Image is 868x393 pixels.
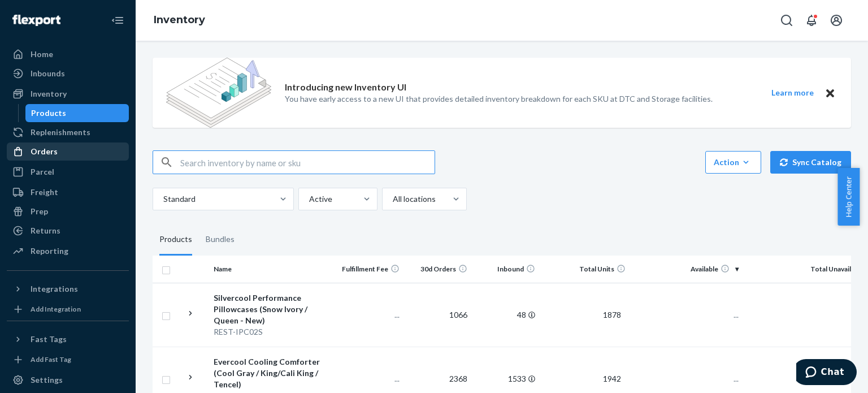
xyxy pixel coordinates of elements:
button: Close [823,86,837,100]
a: Reporting [7,242,129,260]
th: Inbound [472,256,540,283]
div: Returns [31,225,60,236]
button: Close Navigation [106,9,129,32]
button: Integrations [7,280,129,298]
div: Evercool Cooling Comforter (Cool Gray / King/Cali King / Tencel) [214,356,332,390]
a: Freight [7,183,129,201]
ol: breadcrumbs [145,4,214,37]
input: All locations [392,193,393,205]
button: Action [705,151,761,174]
div: Products [31,107,66,119]
button: Open notifications [800,9,823,32]
input: Standard [162,193,163,205]
a: Inventory [154,14,205,26]
a: Inbounds [7,64,129,83]
td: 48 [472,283,540,347]
div: Silvercool Performance Pillowcases (Snow Ivory / Queen - New) [214,292,332,326]
th: Total Units [540,256,630,283]
button: Open account menu [825,9,848,32]
input: Search inventory by name or sku [180,151,435,174]
div: Products [159,224,192,256]
div: Replenishments [31,127,90,138]
a: Inventory [7,85,129,103]
img: new-reports-banner-icon.82668bd98b6a51aee86340f2a7b77ae3.png [166,58,271,128]
a: Orders [7,142,129,161]
div: Prep [31,206,48,217]
th: Available [630,256,743,283]
div: Home [31,49,53,60]
button: Learn more [764,86,821,100]
div: Inventory [31,88,67,100]
input: Active [308,193,309,205]
th: 30d Orders [404,256,472,283]
button: Open Search Box [775,9,798,32]
p: You have early access to a new UI that provides detailed inventory breakdown for each SKU at DTC ... [285,93,713,105]
a: Products [25,104,129,122]
div: Add Fast Tag [31,355,71,364]
p: ... [635,373,739,385]
a: Replenishments [7,123,129,141]
div: Fast Tags [31,334,67,345]
div: REST-IPC02S [214,326,332,338]
td: 1066 [404,283,472,347]
p: ... [341,309,400,321]
div: Add Integration [31,304,81,314]
th: Fulfillment Fee [336,256,404,283]
div: Action [714,157,753,168]
div: Freight [31,187,58,198]
div: Orders [31,146,58,157]
div: Inbounds [31,68,65,79]
span: 1878 [598,310,626,319]
div: Reporting [31,245,68,257]
a: Add Fast Tag [7,353,129,366]
img: Flexport logo [12,15,60,26]
span: 1942 [598,374,626,383]
div: Integrations [31,283,78,295]
p: Introducing new Inventory UI [285,81,406,94]
iframe: Opens a widget where you can chat to one of our agents [796,359,857,387]
a: Home [7,45,129,63]
a: Settings [7,371,129,389]
a: Returns [7,222,129,240]
a: Add Integration [7,303,129,316]
button: Sync Catalog [770,151,851,174]
a: Prep [7,202,129,221]
p: ... [341,373,400,385]
div: Settings [31,374,63,386]
th: Name [209,256,336,283]
div: Bundles [206,224,235,256]
div: Parcel [31,166,54,178]
p: ... [635,309,739,321]
button: Fast Tags [7,330,129,348]
a: Parcel [7,163,129,181]
button: Help Center [837,168,860,226]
